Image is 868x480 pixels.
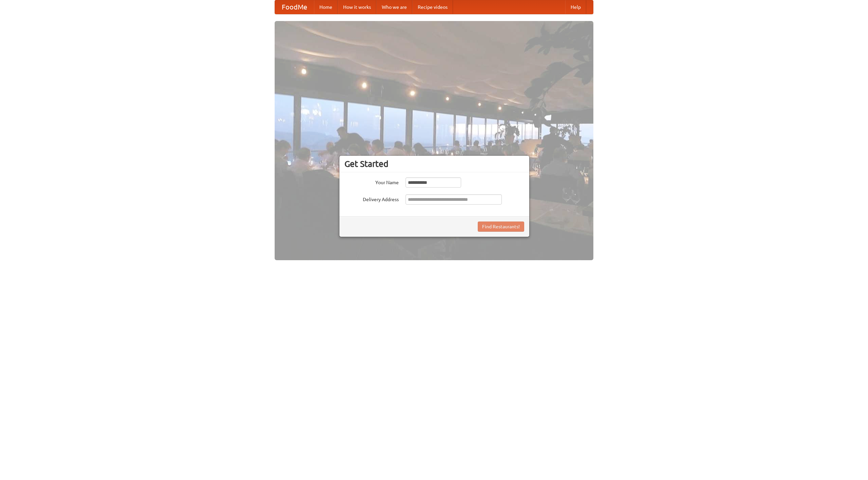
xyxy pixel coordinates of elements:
button: Find Restaurants! [478,222,524,232]
label: Your Name [344,177,399,186]
h3: Get Started [344,159,524,169]
a: FoodMe [275,0,314,14]
a: Help [565,0,586,14]
a: How it works [338,0,376,14]
label: Delivery Address [344,194,399,203]
a: Who we are [376,0,412,14]
a: Recipe videos [412,0,453,14]
a: Home [314,0,338,14]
